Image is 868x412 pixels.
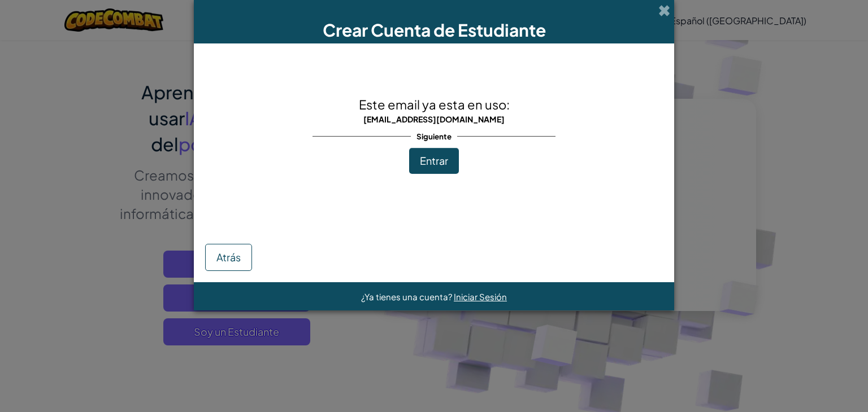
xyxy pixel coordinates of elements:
[411,128,457,144] span: Siguiente
[216,251,241,264] span: Atrás
[454,291,507,302] a: Iniciar Sesión
[363,114,505,124] span: [EMAIL_ADDRESS][DOMAIN_NAME]
[323,19,546,41] span: Crear Cuenta de Estudiante
[420,154,448,167] span: Entrar
[409,148,459,174] button: Entrar
[359,97,510,112] span: Este email ya esta en uso:
[361,291,454,302] span: ¿Ya tienes una cuenta?
[205,244,252,271] button: Atrás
